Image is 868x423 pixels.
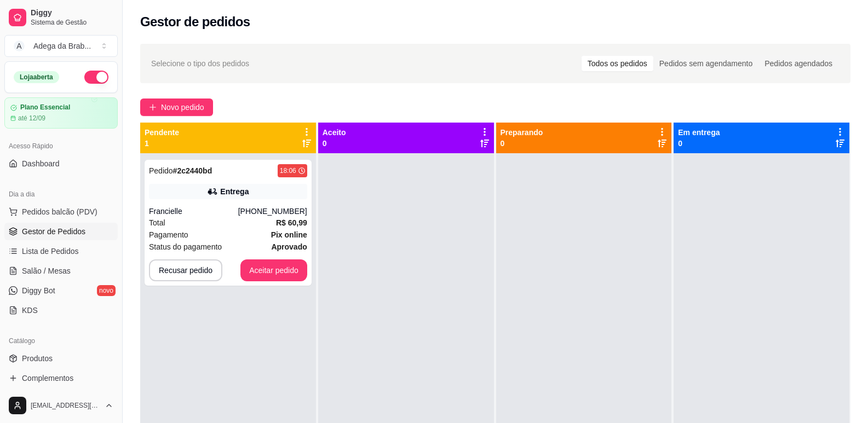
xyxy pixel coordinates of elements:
div: Catálogo [4,332,118,350]
span: Pedidos balcão (PDV) [22,206,97,217]
div: [PHONE_NUMBER] [238,206,307,217]
span: Status do pagamento [149,241,222,253]
button: Aceitar pedido [240,259,307,281]
article: até 12/09 [18,114,45,123]
button: Alterar Status [84,71,108,84]
p: Aceito [323,127,346,138]
div: Loja aberta [14,71,59,83]
span: Sistema de Gestão [31,18,113,27]
button: Novo pedido [140,98,213,116]
a: Gestor de Pedidos [4,223,118,240]
a: Diggy Botnovo [4,282,118,299]
span: Novo pedido [161,101,204,113]
button: [EMAIL_ADDRESS][DOMAIN_NAME] [4,392,118,419]
p: Preparando [501,127,543,138]
span: Diggy [31,8,113,18]
span: KDS [22,305,38,316]
span: Lista de Pedidos [22,246,79,257]
div: Pedidos sem agendamento [653,56,758,71]
button: Pedidos balcão (PDV) [4,203,118,221]
a: Produtos [4,350,118,367]
span: Pagamento [149,229,188,241]
div: Acesso Rápido [4,137,118,155]
div: Adega da Brab ... [33,40,91,51]
span: A [14,40,25,51]
span: plus [149,103,157,111]
a: KDS [4,302,118,319]
a: DiggySistema de Gestão [4,4,118,31]
span: Dashboard [22,158,60,169]
div: Pedidos agendados [758,56,838,71]
a: Complementos [4,369,118,387]
div: Entrega [220,186,249,197]
p: Em entrega [678,127,720,138]
strong: # 2c2440bd [173,166,212,175]
div: 18:06 [280,166,296,175]
span: Selecione o tipo dos pedidos [151,57,249,69]
span: Complementos [22,373,73,384]
strong: aprovado [271,242,307,251]
a: Plano Essencialaté 12/09 [4,97,118,129]
article: Plano Essencial [20,103,70,112]
h2: Gestor de pedidos [140,13,250,31]
p: 0 [678,138,720,149]
span: Total [149,217,165,229]
a: Dashboard [4,155,118,172]
span: Diggy Bot [22,285,55,296]
p: 0 [323,138,346,149]
p: 0 [501,138,543,149]
span: Salão / Mesas [22,265,71,276]
span: Pedido [149,166,173,175]
button: Recusar pedido [149,259,222,281]
p: 1 [145,138,179,149]
div: Todos os pedidos [582,56,653,71]
button: Select a team [4,35,118,57]
span: Gestor de Pedidos [22,226,85,237]
p: Pendente [145,127,179,138]
div: Francielle [149,206,238,217]
a: Salão / Mesas [4,262,118,280]
span: Produtos [22,353,53,364]
strong: Pix online [271,230,307,239]
strong: R$ 60,99 [276,218,307,227]
span: [EMAIL_ADDRESS][DOMAIN_NAME] [31,401,100,410]
a: Lista de Pedidos [4,242,118,260]
div: Dia a dia [4,186,118,203]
